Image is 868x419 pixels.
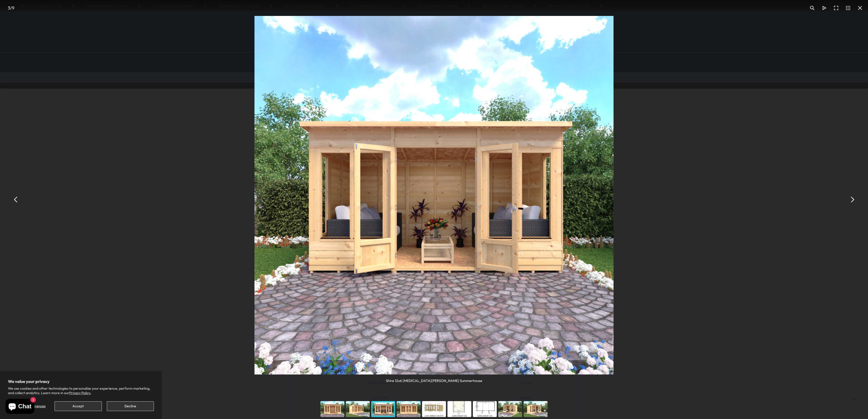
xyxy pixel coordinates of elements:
[107,401,154,411] button: Decline
[806,2,818,14] button: Toggle zoom level
[12,5,14,10] span: 9
[4,399,36,415] inbox-online-store-chat: Shopify online store chat
[55,401,102,411] button: Accept
[10,194,22,206] button: Previous
[842,2,854,14] button: Toggle thumbnails
[8,379,154,384] h2: We value your privacy
[8,5,10,10] span: 3
[854,2,866,14] button: Close
[8,386,154,395] p: We use cookies and other technologies to personalize your experience, perform marketing, and coll...
[386,374,482,383] div: Shire 12x6 [MEDICAL_DATA][PERSON_NAME] Summerhouse
[846,194,858,206] button: Next
[69,391,91,395] a: Privacy Policy.
[2,2,20,14] div: /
